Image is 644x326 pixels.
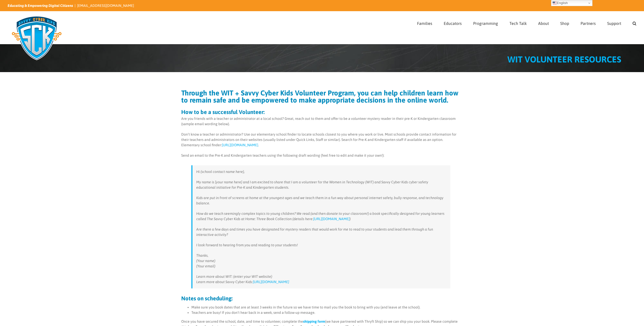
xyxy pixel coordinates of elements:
[444,21,462,25] span: Educators
[8,13,66,63] img: Savvy Cyber Kids Logo
[633,11,636,34] a: Search
[473,11,498,34] a: Programming
[581,11,596,34] a: Partners
[560,21,569,25] span: Shop
[417,11,432,34] a: Families
[509,11,527,34] a: Tech Talk
[8,4,73,8] i: Educating & Empowering Digital Citizens
[553,1,557,5] img: en
[196,211,447,222] p: How do we teach seemingly complex topics to young children? We read (and then donate to your clas...
[196,180,447,190] p: My name is [your name here] and I am excited to share that I am a volunteer for the Women in Tech...
[77,4,134,8] a: [EMAIL_ADDRESS][DOMAIN_NAME]
[181,109,265,115] strong: How to be a successful Volunteer:
[196,242,447,248] p: I look forward to hearing from you and reading to your students!
[181,89,460,104] h2: Through the WIT + Savvy Cyber Kids Volunteer Program, you can help children learn how to remain s...
[181,132,460,148] p: Don’t know a teacher or administrator? Use our elementary school finder to locate schools closest...
[196,227,447,237] p: Are there a few days and times you have designated for mystery readers that would work for me to ...
[196,274,447,285] p: Learn more about WIT: (enter your WIT website) Learn more about Savvy Cyber Kids:
[507,54,621,64] span: WIT VOLUNTEER RESOURCES
[473,21,498,25] span: Programming
[444,11,462,34] a: Educators
[417,21,432,25] span: Families
[196,169,447,174] p: Hi (school contact name here),
[222,143,258,147] a: [URL][DOMAIN_NAME]
[560,11,569,34] a: Shop
[538,11,549,34] a: About
[581,21,596,25] span: Partners
[181,153,460,158] p: Send an email to the Pre-K and Kindergarten teachers using the following draft wording (feel free...
[196,253,447,269] p: Thanks, (Your name) (Your email)
[417,11,636,34] nav: Main Menu
[607,21,621,25] span: Support
[191,310,460,315] li: Teachers are busy! If you don’t hear back in a week, send a follow-up message.
[181,117,456,126] span: Are you friends with a teacher or administrator at a local school? Great, reach out to them and o...
[196,195,447,206] p: Kids are put in front of screens at home at the youngest ages and we teach them in a fun way abou...
[181,295,233,302] strong: Notes on scheduling:
[253,280,289,284] a: [URL][DOMAIN_NAME]
[607,11,621,34] a: Support
[191,305,460,310] li: Make sure you book dates that are at least 3 weeks in the future so we have time to mail you the ...
[313,217,350,221] a: [URL][DOMAIN_NAME]
[303,319,325,323] a: shipping form
[509,21,527,25] span: Tech Talk
[538,21,549,25] span: About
